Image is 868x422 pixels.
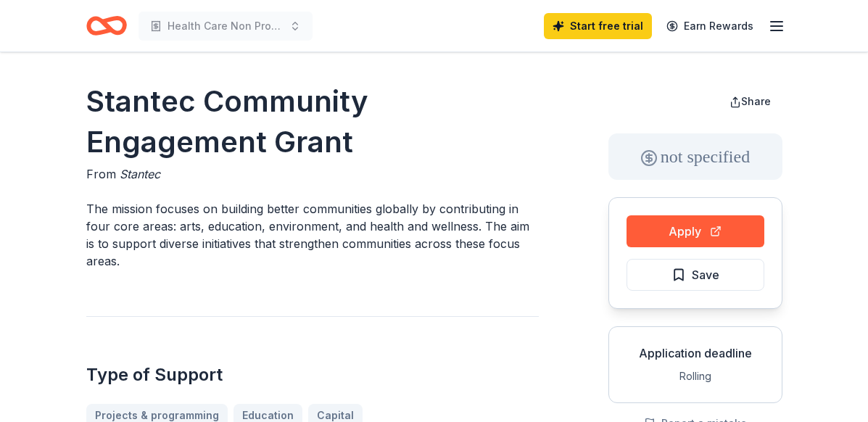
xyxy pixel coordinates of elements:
[168,17,284,35] span: Health Care Non Profit Fundraiser
[627,259,764,291] button: Save
[86,9,127,43] a: Home
[86,200,539,270] p: The mission focuses on building better communities globally by contributing in four core areas: a...
[544,13,652,39] a: Start free trial
[86,363,539,386] h2: Type of Support
[120,167,160,181] span: Stantec
[608,133,782,180] div: not specified
[692,265,719,284] span: Save
[86,81,539,162] h1: Stantec Community Engagement Grant
[718,87,782,116] button: Share
[627,215,764,247] button: Apply
[86,165,539,183] div: From
[621,344,770,362] div: Application deadline
[658,13,762,39] a: Earn Rewards
[741,95,771,107] span: Share
[621,368,770,385] div: Rolling
[139,12,313,41] button: Health Care Non Profit Fundraiser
